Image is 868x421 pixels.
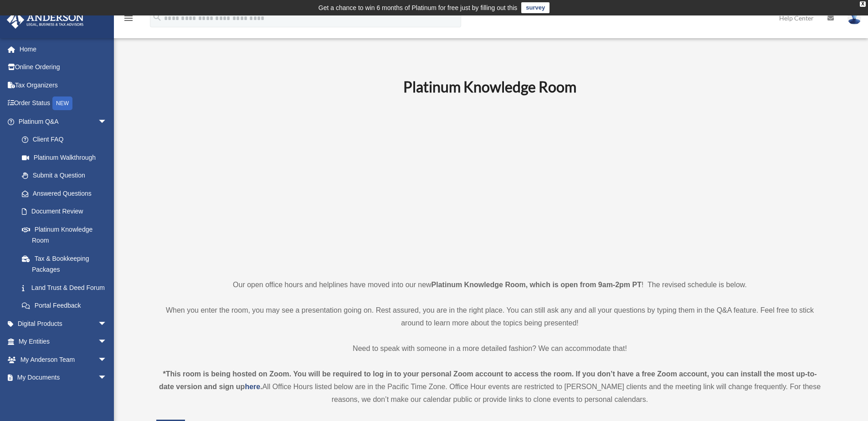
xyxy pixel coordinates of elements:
[98,112,116,131] span: arrow_drop_down
[6,112,121,131] a: Platinum Q&Aarrow_drop_down
[6,333,121,351] a: My Entitiesarrow_drop_down
[13,203,121,221] a: Document Review
[260,383,262,391] strong: .
[6,76,121,94] a: Tax Organizers
[521,2,550,13] a: survey
[13,249,121,279] a: Tax & Bookkeeping Packages
[860,1,866,7] div: close
[6,94,121,113] a: Order StatusNEW
[123,16,134,24] a: menu
[6,350,121,369] a: My Anderson Teamarrow_drop_down
[123,13,134,24] i: menu
[159,370,817,391] strong: *This room is being hosted on Zoom. You will be required to log in to your personal Zoom account ...
[156,279,824,291] p: Our open office hours and helplines have moved into our new ! The revised schedule is below.
[156,368,824,406] div: All Office Hours listed below are in the Pacific Time Zone. Office Hour events are restricted to ...
[318,2,518,13] div: Get a chance to win 6 months of Platinum for free just by filling out this
[13,184,121,203] a: Answered Questions
[6,40,121,58] a: Home
[52,96,72,110] div: NEW
[6,58,121,76] a: Online Ordering
[156,342,824,355] p: Need to speak with someone in a more detailed fashion? We can accommodate that!
[98,333,116,351] span: arrow_drop_down
[152,12,162,22] i: search
[13,220,116,249] a: Platinum Knowledge Room
[13,148,121,167] a: Platinum Walkthrough
[13,131,121,149] a: Client FAQ
[245,383,260,391] a: here
[98,386,116,405] span: arrow_drop_down
[98,314,116,333] span: arrow_drop_down
[13,279,121,297] a: Land Trust & Deed Forum
[13,167,121,185] a: Submit a Question
[431,281,642,289] strong: Platinum Knowledge Room, which is open from 9am-2pm PT
[98,350,116,369] span: arrow_drop_down
[13,297,121,315] a: Portal Feedback
[98,369,116,387] span: arrow_drop_down
[847,11,861,25] img: User Pic
[156,304,824,330] p: When you enter the room, you may see a presentation going on. Rest assured, you are in the right ...
[6,369,121,387] a: My Documentsarrow_drop_down
[403,78,576,96] b: Platinum Knowledge Room
[4,11,87,29] img: Anderson Advisors Platinum Portal
[6,386,121,405] a: Online Learningarrow_drop_down
[353,108,627,262] iframe: 231110_Toby_KnowledgeRoom
[6,314,121,333] a: Digital Productsarrow_drop_down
